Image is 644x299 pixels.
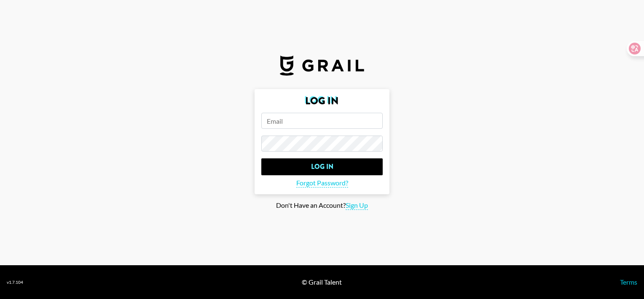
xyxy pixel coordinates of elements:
h2: Log In [261,96,383,106]
a: Terms [620,278,637,286]
img: Grail Talent Logo [280,55,364,76]
input: Email [261,113,383,129]
div: v 1.7.104 [7,280,23,285]
div: Don't Have an Account? [7,201,637,210]
div: © Grail Talent [302,278,342,286]
input: Log In [261,158,383,175]
span: Sign Up [346,201,368,210]
span: Forgot Password? [296,179,348,188]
